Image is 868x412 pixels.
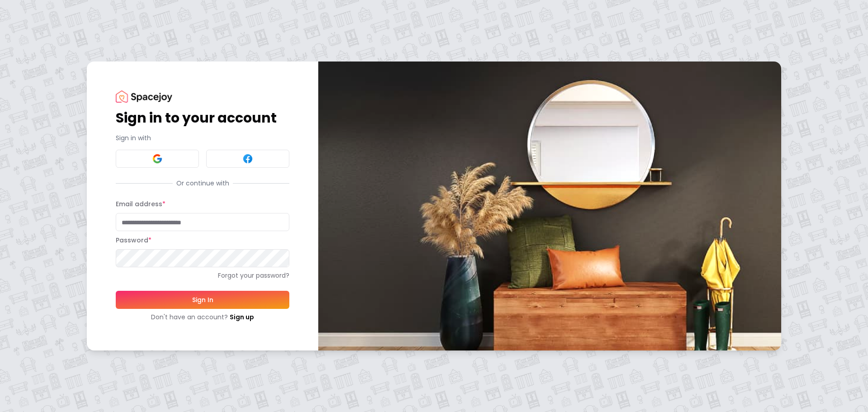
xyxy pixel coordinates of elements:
[173,179,233,188] span: Or continue with
[116,291,289,309] button: Sign In
[116,133,289,142] p: Sign in with
[116,236,151,245] label: Password
[116,90,172,103] img: Spacejoy Logo
[152,153,163,164] img: Google signin
[116,199,165,208] label: Email address
[318,62,781,350] img: banner
[116,271,289,280] a: Forgot your password?
[116,313,289,322] div: Don't have an account?
[116,110,289,126] h1: Sign in to your account
[242,153,253,164] img: Facebook signin
[230,313,254,322] a: Sign up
